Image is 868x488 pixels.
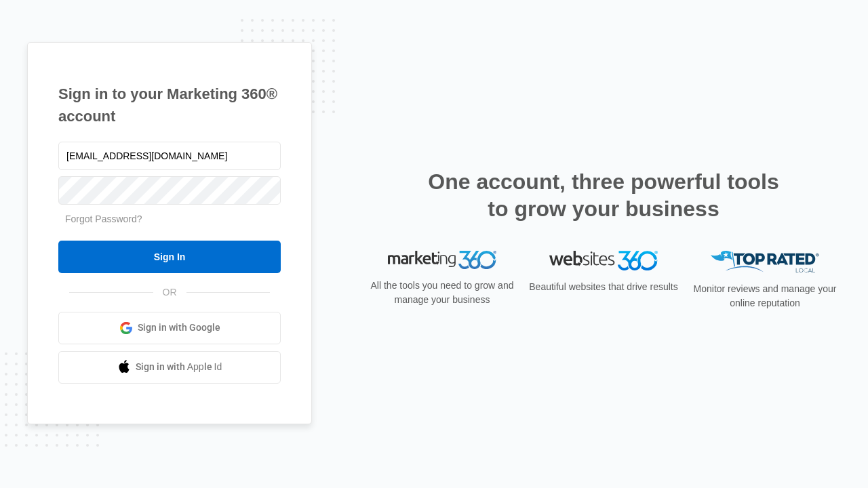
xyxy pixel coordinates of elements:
[58,351,281,384] a: Sign in with Apple Id
[58,241,281,273] input: Sign In
[138,321,220,335] span: Sign in with Google
[58,312,281,344] a: Sign in with Google
[549,251,658,270] img: Websites 360
[366,279,518,307] p: All the tools you need to grow and manage your business
[136,360,222,374] span: Sign in with Apple Id
[424,168,783,222] h2: One account, three powerful tools to grow your business
[65,213,142,224] a: Forgot Password?
[58,142,281,170] input: Email
[153,285,186,300] span: OR
[388,251,496,270] img: Marketing 360
[689,282,841,310] p: Monitor reviews and manage your online reputation
[528,280,679,294] p: Beautiful websites that drive results
[711,251,819,273] img: Top Rated Local
[58,83,281,127] h1: Sign in to your Marketing 360® account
